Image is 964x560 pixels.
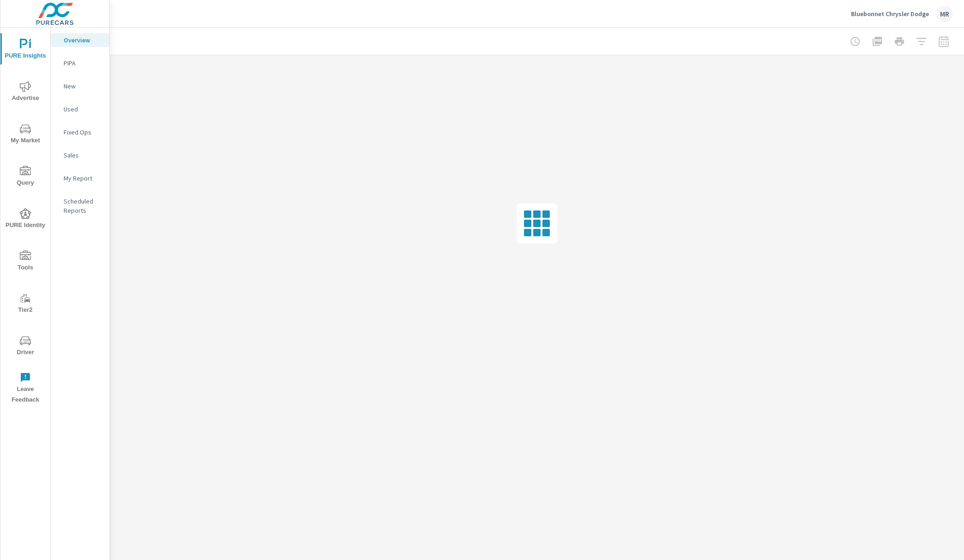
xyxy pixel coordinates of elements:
div: New [51,79,109,93]
div: My Report [51,171,109,185]
p: Fixed Ops [64,128,102,137]
p: Overview [64,35,102,45]
span: Tier2 [3,293,48,315]
span: PURE Insights [3,39,48,61]
p: Used [64,105,102,114]
p: New [64,82,102,91]
span: Tools [3,251,48,273]
div: nav menu [0,28,50,409]
span: Advertise [3,81,48,104]
div: Fixed Ops [51,125,109,139]
div: Sales [51,148,109,162]
p: Bluebonnet Chrysler Dodge [851,10,929,18]
div: Overview [51,33,109,47]
p: My Report [64,174,102,183]
p: Scheduled Reports [64,197,102,215]
div: PIPA [51,56,109,70]
span: My Market [3,123,48,146]
span: Driver [3,335,48,358]
span: Query [3,166,48,188]
div: Used [51,102,109,116]
p: Sales [64,151,102,160]
div: Scheduled Reports [51,194,109,217]
span: Leave Feedback [3,372,48,405]
p: PIPA [64,58,102,68]
span: PURE Identity [3,208,48,231]
div: MR [936,6,953,22]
